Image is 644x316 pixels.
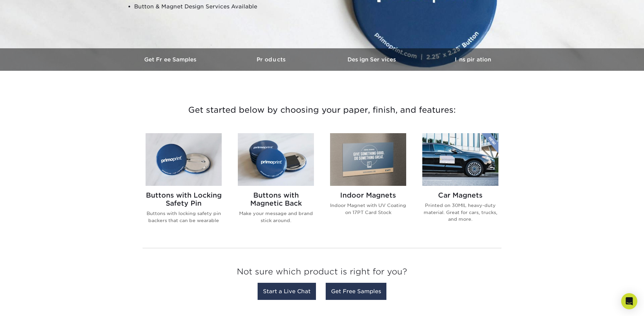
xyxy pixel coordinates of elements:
a: Indoor Magnets Magnets and Buttons Indoor Magnets Indoor Magnet with UV Coating on 17PT Card Stock [330,133,406,234]
a: Buttons with Locking Safety Pin Magnets and Buttons Buttons with Locking Safety Pin Buttons with ... [146,133,222,234]
h3: Get started below by choosing your paper, finish, and features: [126,95,518,125]
a: Buttons with Magnetic Back Magnets and Buttons Buttons with Magnetic Back Make your message and b... [238,133,314,234]
img: Buttons with Magnetic Back Magnets and Buttons [238,133,314,186]
img: Buttons with Locking Safety Pin Magnets and Buttons [146,133,222,186]
a: Design Services [322,48,423,71]
a: Car Magnets Magnets and Buttons Car Magnets Printed on 30MIL heavy-duty material. Great for cars,... [422,133,498,234]
img: Indoor Magnets Magnets and Buttons [330,133,406,186]
a: Products [221,48,322,71]
p: Buttons with locking safety pin backers that can be wearable [146,210,222,224]
a: Get Free Samples [326,283,386,300]
h3: Design Services [322,56,423,63]
h2: Buttons with Magnetic Back [238,191,314,207]
h3: Products [221,56,322,63]
div: Open Intercom Messenger [621,293,637,309]
h2: Car Magnets [422,191,498,199]
h2: Indoor Magnets [330,191,406,199]
img: New Product [482,133,498,153]
li: Button & Magnet Design Services Available [134,2,297,11]
a: Inspiration [423,48,523,71]
p: Indoor Magnet with UV Coating on 17PT Card Stock [330,202,406,216]
h3: Get Free Samples [121,56,221,63]
h3: Not sure which product is right for you? [143,262,501,285]
p: Printed on 30MIL heavy-duty material. Great for cars, trucks, and more. [422,202,498,222]
h2: Buttons with Locking Safety Pin [146,191,222,207]
img: Car Magnets Magnets and Buttons [422,133,498,186]
h3: Inspiration [423,56,523,63]
a: Start a Live Chat [258,283,316,300]
a: Get Free Samples [121,48,221,71]
p: Make your message and brand stick around. [238,210,314,224]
